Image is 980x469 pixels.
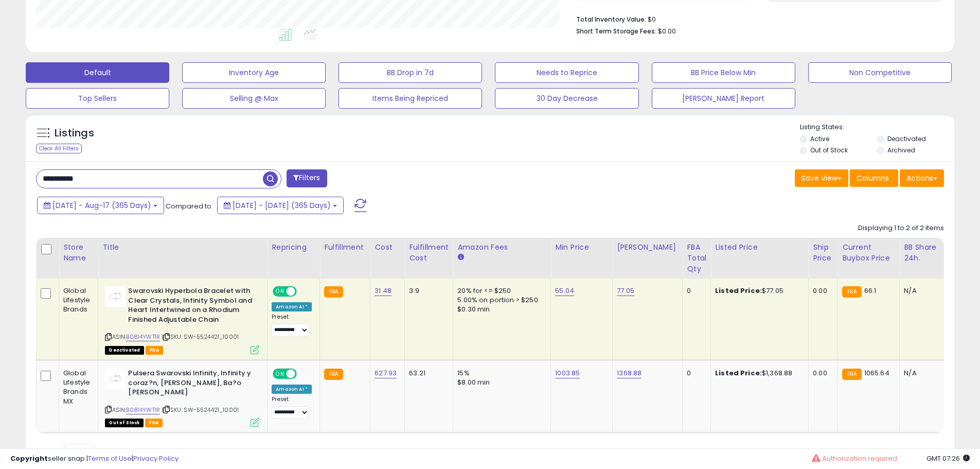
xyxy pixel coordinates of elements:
button: 30 Day Decrease [495,88,638,109]
span: Show: entries [44,447,118,457]
span: Columns [857,173,889,183]
div: Min Price [555,242,608,253]
div: $8.00 min [457,378,543,387]
small: FBA [842,369,861,380]
div: $1,368.88 [715,369,800,378]
small: Amazon Fees. [457,253,464,262]
div: BB Share 24h. [904,242,941,264]
button: Items Being Repriced [338,88,482,109]
p: Listing States: [800,123,954,132]
span: $0.00 [658,26,676,36]
span: FBA [146,346,163,355]
a: 31.48 [375,286,391,296]
button: Needs to Reprice [495,62,638,83]
div: Amazon AI * [272,385,312,394]
label: Active [810,134,829,143]
a: Privacy Policy [133,454,179,463]
div: Repricing [272,242,315,253]
img: 31Iae0BcIcL._SL40_.jpg [105,286,126,307]
span: OFF [295,287,312,296]
div: Clear All Filters [36,144,82,153]
div: seller snap | | [10,454,179,464]
a: Terms of Use [88,454,132,463]
div: 5.00% on portion > $250 [457,296,543,305]
div: Ship Price [813,242,833,264]
div: Preset: [272,396,312,419]
button: Inventory Age [182,62,326,83]
span: 2025-08-18 07:26 GMT [926,454,970,463]
b: Short Term Storage Fees: [576,27,656,36]
a: 627.93 [375,368,397,378]
div: 3.9 [409,286,445,296]
div: 63.21 [409,369,445,378]
div: Global Lifestyle Brands [63,286,90,315]
span: 1065.64 [864,368,889,378]
div: Preset: [272,314,312,337]
button: [DATE] - Aug-17 (365 Days) [37,197,164,214]
span: Compared to: [166,201,213,211]
span: ON [274,370,287,378]
b: Swarovski Hyperbola Bracelet with Clear Crystals, Infinity Symbol and Heart Intertwined on a Rhod... [128,286,253,327]
div: 20% for <= $250 [457,286,543,296]
a: B0814YWT1R [126,333,160,341]
div: FBA Total Qty [687,242,706,274]
div: 0.00 [813,369,830,378]
label: Out of Stock [810,146,848,154]
div: $0.30 min [457,305,543,314]
span: ON [274,287,287,296]
span: [DATE] - [DATE] (365 Days) [233,200,331,211]
label: Archived [887,146,915,154]
button: Filters [287,169,327,187]
button: Columns [850,169,898,187]
button: Non Competitive [808,62,952,83]
div: N/A [904,286,938,296]
a: 1003.85 [555,368,580,378]
span: 66.1 [864,286,877,296]
small: FBA [324,286,343,298]
h5: Listings [55,126,94,141]
a: 1368.88 [617,368,642,378]
div: Cost [375,242,400,253]
b: Pulsera Swarovski Infinity, Infinity y coraz?n, [PERSON_NAME], Ba?o [PERSON_NAME] [128,369,253,400]
b: Listed Price: [715,286,762,296]
button: [DATE] - [DATE] (365 Days) [217,197,344,214]
button: BB Price Below Min [652,62,795,83]
button: Save View [795,169,848,187]
small: FBA [842,286,861,298]
label: Deactivated [887,134,926,143]
button: Top Sellers [26,88,169,109]
span: All listings that are currently out of stock and unavailable for purchase on Amazon [105,419,144,427]
div: Current Buybox Price [842,242,895,264]
small: FBA [324,369,343,380]
strong: Copyright [10,454,48,463]
a: 55.04 [555,286,574,296]
div: ASIN: [105,369,259,426]
b: Total Inventory Value: [576,15,646,24]
a: 77.05 [617,286,634,296]
div: Global Lifestyle Brands MX [63,369,90,406]
a: B0814YWT1R [126,406,160,414]
div: Store Name [63,242,94,264]
div: Fulfillment Cost [409,242,449,264]
li: $0 [576,12,936,25]
span: | SKU: SW-5524421_10001 [162,333,239,341]
div: N/A [904,369,938,378]
span: FBA [145,419,163,427]
div: 0 [687,369,703,378]
div: ASIN: [105,286,259,353]
button: Selling @ Max [182,88,326,109]
button: [PERSON_NAME] Report [652,88,795,109]
div: 0 [687,286,703,296]
div: Amazon Fees [457,242,546,253]
div: Title [102,242,263,253]
div: $77.05 [715,286,800,296]
b: Listed Price: [715,368,762,378]
div: [PERSON_NAME] [617,242,678,253]
button: Actions [900,169,944,187]
span: [DATE] - Aug-17 (365 Days) [52,200,151,211]
div: 0.00 [813,286,830,296]
span: All listings that are unavailable for purchase on Amazon for any reason other than out-of-stock [105,346,144,355]
button: BB Drop in 7d [338,62,482,83]
div: Listed Price [715,242,804,253]
button: Default [26,62,169,83]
